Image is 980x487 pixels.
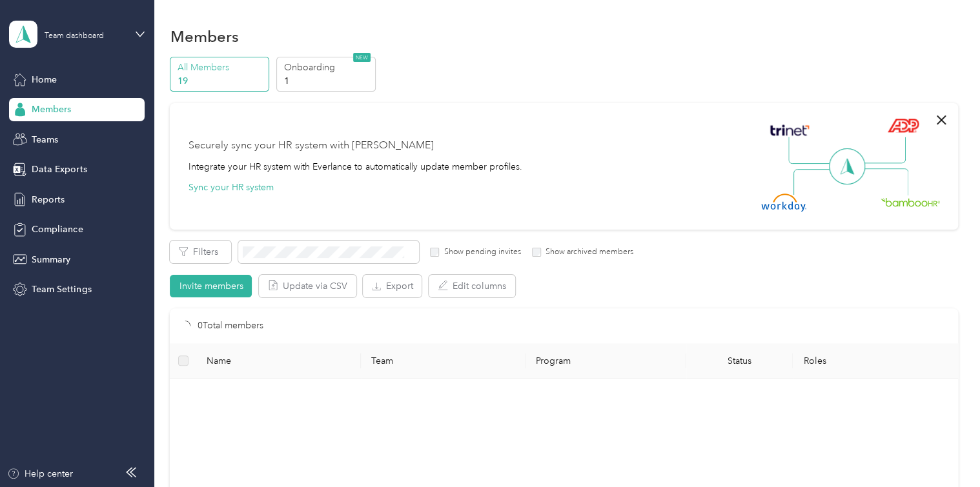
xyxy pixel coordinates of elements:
[793,168,838,195] img: Line Left Down
[196,343,361,379] th: Name
[198,319,263,333] p: 0 Total members
[283,74,371,88] p: 1
[353,53,371,62] span: NEW
[363,275,422,297] button: Export
[7,467,73,481] button: Help center
[32,133,58,146] span: Teams
[32,223,83,236] span: Compliance
[429,275,515,297] button: Edit columns
[793,343,957,379] th: Roles
[761,194,806,212] img: Workday
[767,121,812,139] img: Trinet
[32,163,87,176] span: Data Exports
[908,415,980,487] iframe: Everlance-gr Chat Button Frame
[541,246,633,258] label: Show archived members
[283,61,371,74] p: Onboarding
[178,74,265,88] p: 19
[32,253,70,266] span: Summary
[32,103,71,116] span: Members
[32,73,57,86] span: Home
[188,138,433,154] div: Securely sync your HR system with [PERSON_NAME]
[861,137,906,164] img: Line Right Up
[32,193,65,206] span: Reports
[439,246,520,258] label: Show pending invites
[887,118,919,133] img: ADP
[259,275,356,297] button: Update via CSV
[45,32,104,40] div: Team dashboard
[170,275,252,297] button: Invite members
[686,343,793,379] th: Status
[526,343,686,379] th: Program
[178,61,265,74] p: All Members
[188,160,522,174] div: Integrate your HR system with Everlance to automatically update member profiles.
[361,343,526,379] th: Team
[881,197,940,206] img: BambooHR
[207,355,351,366] span: Name
[788,137,833,164] img: Line Left Up
[170,241,231,263] button: Filters
[188,181,273,194] button: Sync your HR system
[32,283,91,296] span: Team Settings
[170,30,238,43] h1: Members
[863,168,908,196] img: Line Right Down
